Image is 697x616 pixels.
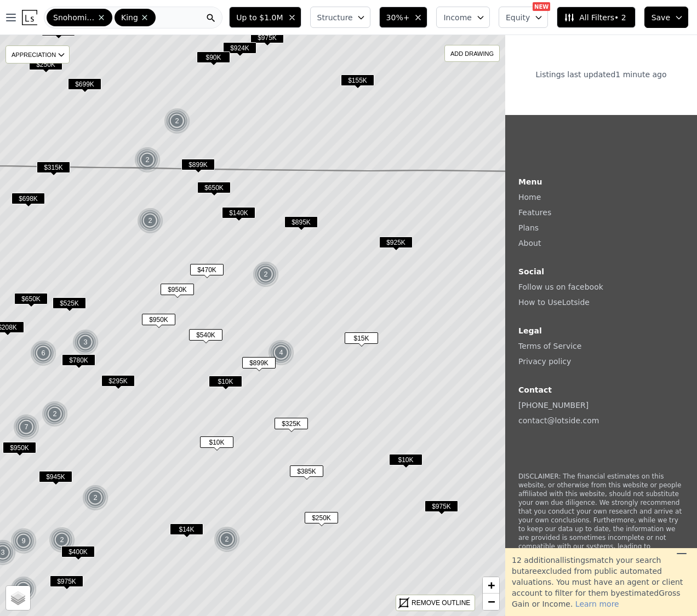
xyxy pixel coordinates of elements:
[49,527,75,553] div: 2
[284,216,318,232] div: $895K
[223,42,256,54] span: $924K
[644,7,688,28] button: Save
[37,162,70,173] span: $315K
[483,594,499,610] a: Zoom out
[42,401,68,427] img: g1.png
[189,329,222,341] span: $540K
[5,45,70,64] div: APPRECIATION
[14,293,48,309] div: $650K
[389,454,422,470] div: $10K
[275,418,308,429] span: $325K
[518,326,542,335] strong: Legal
[275,418,308,434] div: $325K
[3,442,36,458] div: $950K
[72,329,99,355] div: 3
[389,454,422,465] span: $10K
[61,546,95,562] div: $400K
[305,512,338,523] span: $250K
[53,12,95,23] span: Snohomish
[379,7,428,28] button: 30%+
[14,293,48,304] span: $650K
[82,485,108,511] div: 2
[3,442,36,453] span: $950K
[518,357,571,366] a: Privacy policy
[488,595,495,608] span: −
[268,339,294,366] div: 4
[121,12,138,23] span: King
[615,69,666,80] time: 2025-10-14 19:21
[505,548,697,616] div: 12 additional listing s match your search but are excluded from public automated valuations. You ...
[6,586,30,610] a: Layers
[518,283,603,291] a: Follow us on facebook
[62,354,95,370] div: $780K
[557,7,635,28] button: All Filters• 2
[575,600,619,608] span: Learn more
[29,59,62,74] div: $250K
[189,329,222,345] div: $540K
[50,575,83,587] span: $975K
[39,471,72,487] div: $945K
[518,385,552,394] strong: Contact
[190,264,224,275] span: $470K
[53,297,86,313] div: $525K
[290,465,323,481] div: $385K
[161,284,194,300] div: $950K
[134,147,161,173] div: 2
[518,177,542,186] strong: Menu
[30,340,57,366] img: g1.png
[197,51,230,67] div: $90K
[412,598,470,608] div: REMOVE OUTLINE
[214,526,240,552] div: 2
[425,500,458,516] div: $975K
[142,314,175,330] div: $950K
[200,436,233,448] span: $10K
[341,74,374,86] span: $155K
[290,465,323,477] span: $385K
[518,208,551,217] a: Features
[170,523,203,539] div: $14K
[518,239,541,247] a: About
[164,108,191,134] img: g1.png
[10,576,37,602] img: g1.png
[268,339,295,366] img: g1.png
[137,208,164,234] img: g1.png
[518,342,581,350] a: Terms of Service
[209,376,242,387] span: $10K
[29,59,62,70] span: $250K
[518,401,589,410] a: [PHONE_NUMBER]
[13,414,39,440] div: 7
[101,375,135,391] div: $295K
[209,376,242,392] div: $10K
[443,12,472,23] span: Income
[253,261,279,287] img: g1.png
[222,207,255,218] span: $140K
[137,208,163,234] div: 2
[506,12,530,23] span: Equity
[236,12,283,23] span: Up to $1.0M
[197,182,231,198] div: $650K
[30,340,56,366] div: 6
[10,528,37,554] div: 9
[53,297,86,309] span: $525K
[518,223,539,232] a: Plans
[200,436,233,452] div: $10K
[310,7,370,28] button: Structure
[68,78,101,90] span: $699K
[50,575,83,591] div: $975K
[345,332,378,344] span: $15K
[242,357,276,369] span: $899K
[49,527,76,553] img: g1.png
[483,577,499,594] a: Zoom in
[12,193,45,209] div: $698K
[164,108,190,134] div: 2
[518,416,599,425] a: contact@lotside.com
[436,7,490,28] button: Income
[13,414,40,440] img: g1.png
[379,237,413,252] div: $925K
[10,576,37,602] div: 7
[345,332,378,348] div: $15K
[72,329,99,355] img: g1.png
[229,7,301,28] button: Up to $1.0M
[223,42,256,58] div: $924K
[518,193,541,202] a: Home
